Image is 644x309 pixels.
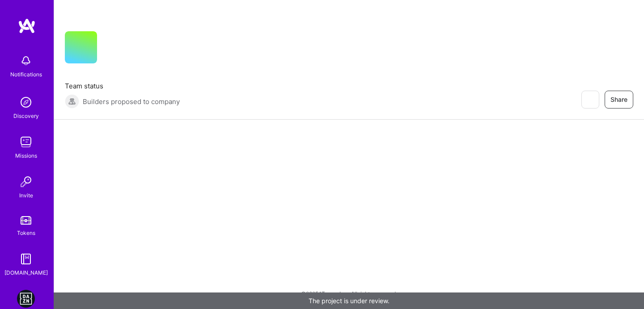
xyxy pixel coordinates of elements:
[54,292,644,309] div: The project is under review.
[15,151,37,160] div: Missions
[17,173,35,191] img: Invite
[17,133,35,151] img: teamwork
[17,52,35,70] img: bell
[65,81,180,91] span: Team status
[10,70,42,79] div: Notifications
[21,216,31,225] img: tokens
[13,111,39,121] div: Discovery
[19,191,33,200] div: Invite
[83,97,180,106] span: Builders proposed to company
[17,93,35,111] img: discovery
[586,96,593,103] i: icon EyeClosed
[17,290,35,308] img: DAZN: Event Moderators for Israel Based Team
[15,290,37,308] a: DAZN: Event Moderators for Israel Based Team
[4,268,48,277] div: [DOMAIN_NAME]
[18,18,36,34] img: logo
[65,94,79,109] img: Builders proposed to company
[610,95,627,104] span: Share
[605,91,633,109] button: Share
[108,46,115,53] i: icon CompanyGray
[17,250,35,268] img: guide book
[17,228,35,238] div: Tokens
